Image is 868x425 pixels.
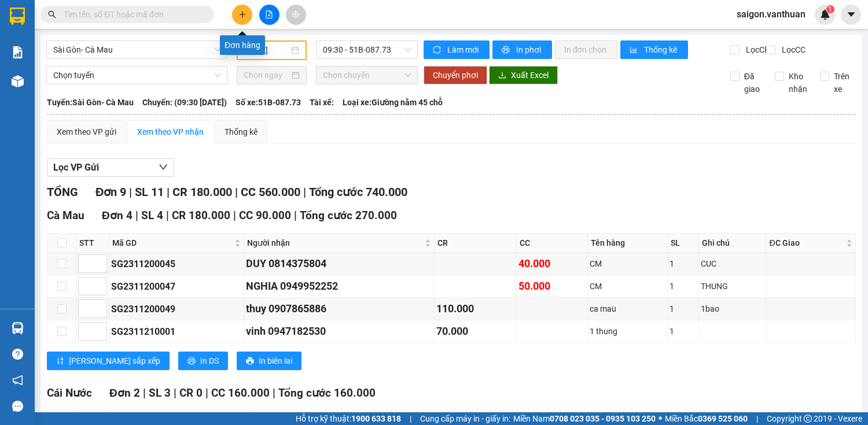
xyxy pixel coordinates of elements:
span: Cái Nước [47,386,92,400]
button: Lọc VP Gửi [47,158,174,177]
span: CR 180.000 [172,209,230,222]
div: 1 [670,257,696,270]
span: | [235,185,238,199]
th: CC [517,234,588,253]
button: aim [286,5,306,25]
button: downloadXuất Excel [489,66,558,84]
th: CR [435,234,517,253]
sup: 1 [826,5,834,13]
span: In biên lai [259,354,292,367]
span: CR 180.000 [172,185,232,199]
span: | [410,412,411,425]
span: Chuyến: (09:30 [DATE]) [142,96,227,109]
span: | [294,209,297,222]
div: NGHIA 0949952252 [246,278,432,294]
div: SG2311200049 [111,302,242,316]
span: Hỗ trợ kỹ thuật: [296,412,401,425]
div: 70.000 [436,323,514,339]
span: In phơi [516,43,543,56]
div: CM [590,280,665,293]
input: Tìm tên, số ĐT hoặc mã đơn [64,8,200,21]
th: Ghi chú [699,234,767,253]
span: Mã GD [112,236,232,249]
div: CUC [701,257,764,270]
span: [PERSON_NAME] sắp xếp [69,354,160,367]
span: Chọn chuyến [323,66,411,84]
div: 1 [670,325,696,338]
span: Xuất Excel [511,69,549,82]
span: CC 90.000 [239,209,291,222]
span: | [205,386,208,400]
div: 1 thung [590,325,665,338]
span: printer [502,46,512,55]
div: DUY 0814375804 [246,256,432,272]
span: | [166,209,169,222]
span: aim [292,10,300,19]
td: SG2311210001 [109,320,244,343]
th: Tên hàng [588,234,668,253]
div: 110.000 [436,301,514,317]
span: printer [187,357,196,366]
span: Cung cấp máy in - giấy in: [420,412,510,425]
span: Miền Bắc [665,412,748,425]
span: | [135,209,138,222]
span: Tổng cước 270.000 [300,209,397,222]
th: STT [76,234,109,253]
span: Người nhận [247,236,422,249]
div: ca mau [590,302,665,315]
span: notification [12,375,23,386]
span: Làm mới [447,43,480,56]
div: Đơn hàng [220,35,265,55]
button: plus [232,5,252,25]
strong: 0369 525 060 [698,414,748,423]
span: Tài xế: [310,96,334,109]
span: TỔNG [47,185,78,199]
span: Đơn 9 [95,185,126,199]
span: ĐC Giao [769,236,844,249]
span: Sài Gòn- Cà Mau [53,41,220,58]
span: | [129,185,132,199]
span: | [303,185,306,199]
div: 50.000 [518,278,586,294]
img: logo-vxr [10,8,25,25]
strong: 0708 023 035 - 0935 103 250 [550,414,656,423]
span: SL 3 [149,386,171,400]
span: Cà Mau [47,209,84,222]
span: | [174,386,176,400]
span: Số xe: 51B-087.73 [236,96,301,109]
img: icon-new-feature [820,9,830,20]
td: SG2311200049 [109,298,244,320]
span: SL 4 [141,209,163,222]
span: Miền Nam [513,412,656,425]
span: saigon.vanthuan [727,7,815,21]
span: Tổng cước 160.000 [278,386,376,400]
span: | [233,209,236,222]
span: Đã giao [740,70,767,95]
input: 21/11/2023 [244,44,289,57]
button: printerIn DS [178,352,228,370]
div: Thống kê [225,125,258,138]
span: Lọc VP Gửi [53,160,99,175]
div: 1 [670,280,696,293]
span: Loại xe: Giường nằm 45 chỗ [343,96,443,109]
span: message [12,401,23,412]
span: | [273,386,275,400]
img: warehouse-icon [12,322,24,334]
div: 1 [670,302,696,315]
span: SL 11 [135,185,164,199]
button: bar-chartThống kê [620,40,688,59]
button: In đơn chọn [555,40,618,59]
span: sync [433,46,443,55]
span: Trên xe [829,70,856,95]
span: In DS [200,354,219,367]
div: CM [590,257,665,270]
span: file-add [265,10,273,19]
img: warehouse-icon [12,75,24,87]
span: sort-ascending [56,357,64,366]
b: Tuyến: Sài Gòn- Cà Mau [47,98,134,107]
span: CR 0 [179,386,203,400]
div: SG2311210001 [111,324,242,339]
button: caret-down [841,5,861,25]
div: Xem theo VP nhận [137,125,204,138]
span: CC 560.000 [241,185,300,199]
